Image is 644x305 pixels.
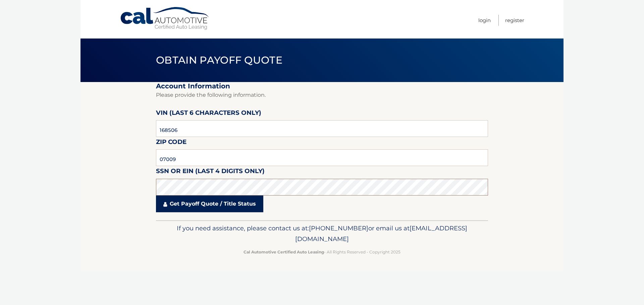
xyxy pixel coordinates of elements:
[244,249,324,254] strong: Cal Automotive Certified Auto Leasing
[156,90,488,100] p: Please provide the following information.
[478,15,491,26] a: Login
[160,248,484,255] p: - All Rights Reserved - Copyright 2025
[156,82,488,90] h2: Account Information
[156,108,261,120] label: VIN (last 6 characters only)
[156,137,186,149] label: Zip Code
[156,196,263,212] a: Get Payoff Quote / Title Status
[156,54,282,66] span: Obtain Payoff Quote
[160,223,484,244] p: If you need assistance, please contact us at: or email us at
[309,224,368,232] span: [PHONE_NUMBER]
[505,15,524,26] a: Register
[120,7,210,30] a: Cal Automotive
[156,166,265,178] label: SSN or EIN (last 4 digits only)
